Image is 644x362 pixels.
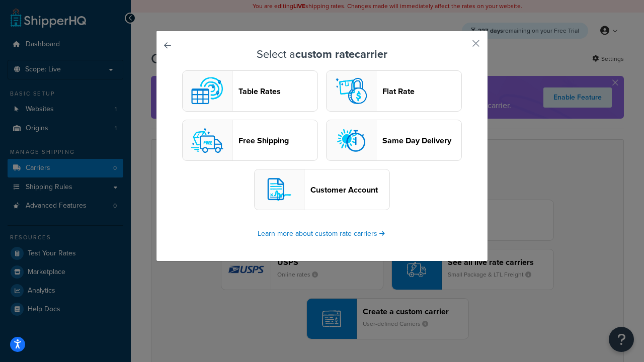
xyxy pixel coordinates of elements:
header: Customer Account [310,185,389,195]
button: sameday logoSame Day Delivery [326,120,462,161]
img: sameday logo [331,120,371,160]
header: Same Day Delivery [382,136,461,145]
strong: custom rate carrier [295,46,387,62]
img: custom logo [187,71,227,111]
header: Free Shipping [238,136,317,145]
header: Table Rates [238,86,317,96]
button: customerAccount logoCustomer Account [254,169,390,210]
button: flat logoFlat Rate [326,70,462,112]
img: free logo [187,120,227,160]
h3: Select a [182,48,462,60]
a: Learn more about custom rate carriers [258,228,386,239]
img: flat logo [331,71,371,111]
button: free logoFree Shipping [182,120,318,161]
header: Flat Rate [382,86,461,96]
button: custom logoTable Rates [182,70,318,112]
img: customerAccount logo [259,169,299,210]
